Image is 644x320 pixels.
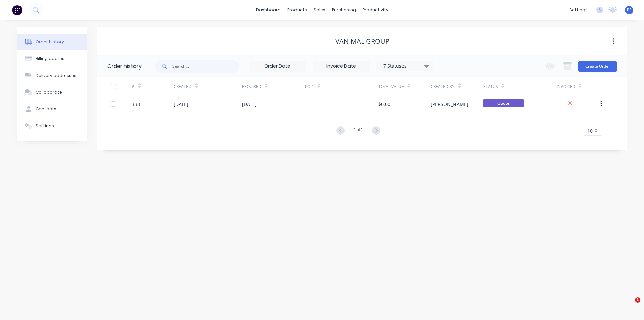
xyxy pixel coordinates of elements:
[587,127,593,134] span: 10
[335,37,389,45] div: Van Mal Group
[174,84,192,90] div: Created
[566,5,591,15] div: settings
[242,101,257,108] div: [DATE]
[36,56,67,62] div: Billing address
[377,62,433,70] div: 17 Statuses
[132,77,174,96] div: #
[107,62,142,71] div: Order history
[253,5,284,15] a: dashboard
[132,101,140,108] div: 333
[431,101,468,108] div: [PERSON_NAME]
[329,5,359,15] div: purchasing
[12,5,22,15] img: Factory
[378,77,431,96] div: Total Value
[483,84,498,90] div: Status
[627,7,632,13] span: PS
[359,5,392,15] div: productivity
[578,61,617,72] button: Create Order
[36,39,64,45] div: Order history
[174,77,242,96] div: Created
[17,84,87,101] button: Collaborate
[557,84,575,90] div: Invoiced
[132,84,135,90] div: #
[249,61,306,72] input: Order Date
[621,297,637,313] iframe: Intercom live chat
[557,77,599,96] div: Invoiced
[17,118,87,134] button: Settings
[305,77,378,96] div: PO #
[483,99,524,107] span: Quote
[242,77,305,96] div: Required
[635,297,640,303] span: 1
[284,5,310,15] div: products
[310,5,329,15] div: sales
[378,101,390,108] div: $0.00
[354,126,363,136] div: 1 of 1
[17,34,87,50] button: Order history
[431,84,454,90] div: Created By
[242,84,261,90] div: Required
[305,84,314,90] div: PO #
[17,101,87,118] button: Contacts
[483,77,557,96] div: Status
[174,101,189,108] div: [DATE]
[36,123,54,129] div: Settings
[17,50,87,67] button: Billing address
[36,73,76,79] div: Delivery addresses
[36,89,62,95] div: Collaborate
[17,67,87,84] button: Delivery addresses
[313,61,369,72] input: Invoice Date
[378,84,404,90] div: Total Value
[36,106,56,112] div: Contacts
[172,60,239,73] input: Search...
[431,77,483,96] div: Created By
